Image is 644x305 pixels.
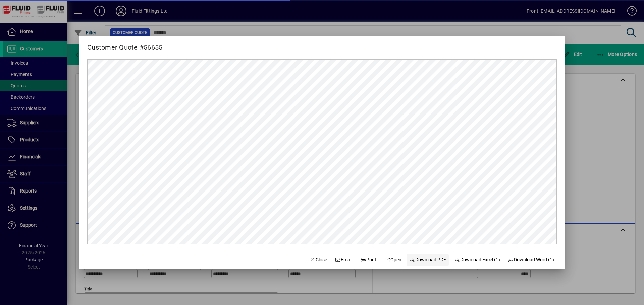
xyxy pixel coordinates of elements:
button: Download Word (1) [505,254,557,266]
button: Close [307,254,330,266]
a: Open [382,254,404,266]
span: Open [384,256,401,263]
span: Print [360,256,376,263]
span: Email [335,256,353,263]
button: Email [332,254,355,266]
button: Print [358,254,379,266]
span: Download PDF [410,256,446,263]
span: Download Excel (1) [454,256,500,263]
button: Download Excel (1) [451,254,503,266]
span: Download Word (1) [508,256,554,263]
span: Close [310,256,327,263]
h2: Customer Quote #56655 [79,36,170,53]
a: Download PDF [407,254,449,266]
